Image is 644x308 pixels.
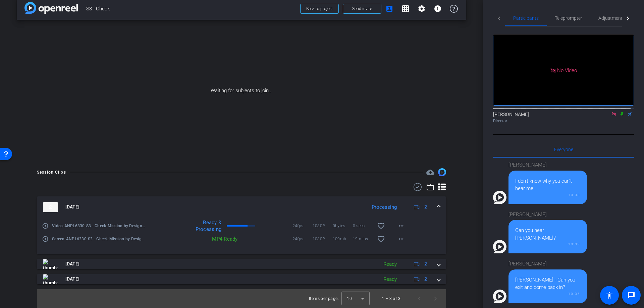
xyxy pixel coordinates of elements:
[65,260,79,267] span: [DATE]
[42,223,49,229] mat-icon: play_circle_outline
[333,223,353,229] span: 0bytes
[493,290,506,303] img: Profile
[438,168,446,176] img: Session clips
[555,16,582,20] span: Teleprompter
[292,236,313,242] span: 24fps
[426,168,434,176] mat-icon: cloud_upload
[52,236,146,242] span: Screen-ANPL6330-S3 - Check-Mission by Design Navigating structural choices-2025-08-21-10-45-28-953-0
[434,5,442,13] mat-icon: info
[426,168,434,176] span: Destinations for your clips
[380,275,400,283] div: Ready
[508,211,587,219] div: [PERSON_NAME]
[37,196,446,218] mat-expansion-panel-header: thumb-nail[DATE]Processing2
[397,222,405,230] mat-icon: more_horiz
[368,203,400,211] div: Processing
[37,218,446,254] div: thumb-nail[DATE]Processing2
[377,222,385,230] mat-icon: favorite_border
[382,295,400,302] div: 1 – 3 of 3
[515,291,580,296] div: 10:35
[17,20,466,162] div: Waiting for subjects to join...
[353,236,373,242] span: 19 mins
[493,111,634,124] div: [PERSON_NAME]
[557,67,577,73] span: No Video
[418,5,426,13] mat-icon: settings
[197,236,241,242] div: MP4 Ready
[65,275,79,283] span: [DATE]
[86,2,296,15] span: S3 - Check
[43,202,58,212] img: thumb-nail
[427,291,443,307] button: Next page
[554,147,573,152] span: Everyone
[353,223,373,229] span: 0 secs
[43,259,58,269] img: thumb-nail
[493,191,506,204] img: Profile
[42,236,49,242] mat-icon: play_circle_outline
[181,219,225,233] div: Ready & Processing
[493,240,506,253] img: Profile
[515,242,580,247] div: 10:33
[515,192,580,197] div: 10:33
[424,275,427,283] span: 2
[24,2,78,14] img: app-logo
[343,4,381,14] button: Send invite
[300,4,339,14] button: Back to project
[52,223,146,229] span: Video-ANPL6330-S3 - Check-Mission by Design Navigating structural choices-2025-08-21-10-45-28-953-0
[37,169,66,176] div: Session Clips
[43,274,58,284] img: thumb-nail
[385,5,393,13] mat-icon: account_box
[493,118,634,124] div: Director
[292,223,313,229] span: 24fps
[65,203,79,210] span: [DATE]
[401,5,410,13] mat-icon: grid_on
[309,295,339,302] div: Items per page:
[352,6,372,11] span: Send invite
[397,235,405,243] mat-icon: more_horiz
[313,223,333,229] span: 1080P
[37,259,446,269] mat-expansion-panel-header: thumb-nail[DATE]Ready2
[37,274,446,284] mat-expansion-panel-header: thumb-nail[DATE]Ready2
[333,236,353,242] span: 109mb
[424,203,427,210] span: 2
[598,16,625,20] span: Adjustments
[380,260,400,268] div: Ready
[605,291,613,299] mat-icon: accessibility
[424,260,427,267] span: 2
[513,16,539,20] span: Participants
[313,236,333,242] span: 1080P
[515,177,580,192] div: I don't know why you can't hear me
[411,291,427,307] button: Previous page
[377,235,385,243] mat-icon: favorite_border
[508,161,587,169] div: [PERSON_NAME]
[627,291,635,299] mat-icon: message
[508,260,587,268] div: [PERSON_NAME]
[306,6,333,11] span: Back to project
[515,227,580,242] div: Can you hear [PERSON_NAME]?
[515,276,580,291] div: [PERSON_NAME] - Can you exit and come back in?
